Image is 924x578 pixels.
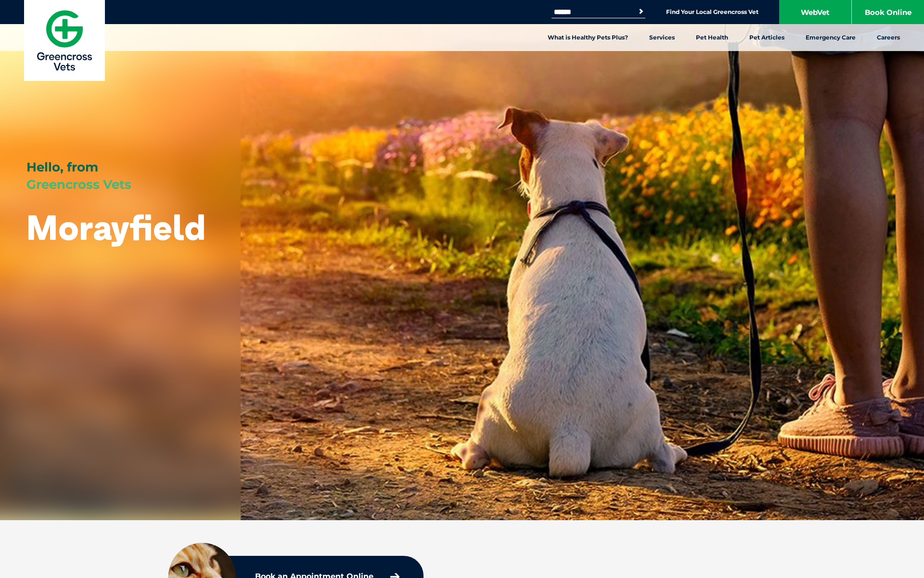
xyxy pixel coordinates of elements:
[666,8,758,16] a: Find Your Local Greencross Vet
[636,7,646,16] button: Search
[795,24,866,51] a: Emergency Care
[26,177,131,192] span: Greencross Vets
[685,24,739,51] a: Pet Health
[537,24,639,51] a: What is Healthy Pets Plus?
[639,24,685,51] a: Services
[866,24,911,51] a: Careers
[26,159,98,175] span: Hello, from
[739,24,795,51] a: Pet Articles
[26,208,205,246] h1: Morayfield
